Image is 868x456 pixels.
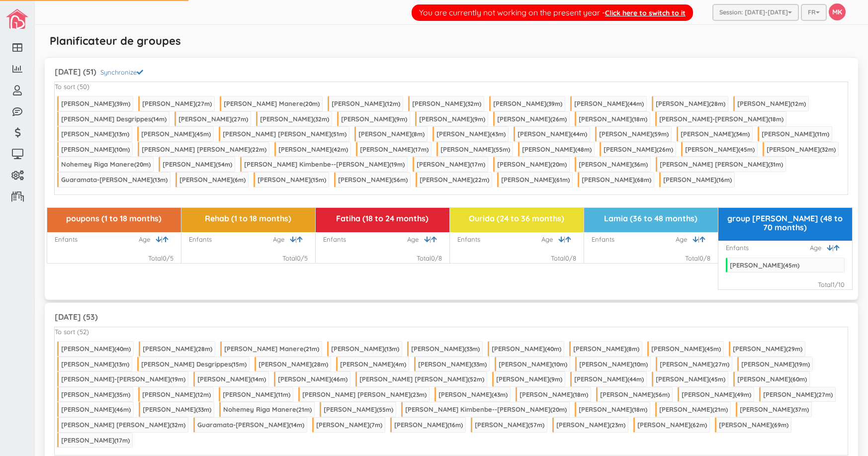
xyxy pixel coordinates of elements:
[783,262,799,269] span: ( m)
[634,361,640,368] span: 10
[218,161,225,168] span: 54
[494,391,500,398] span: 43
[224,99,320,107] div: [PERSON_NAME] Manere
[734,130,750,138] span: ( m)
[197,391,203,398] span: 12
[637,176,644,183] span: 68
[554,176,570,183] span: ( m)
[260,115,329,123] div: [PERSON_NAME]
[231,361,247,368] span: ( m)
[627,100,644,107] span: ( m)
[693,235,699,244] a: |
[574,375,644,383] div: [PERSON_NAME]
[143,405,211,413] div: [PERSON_NAME]
[61,390,130,398] div: [PERSON_NAME]
[468,375,484,383] span: ( m)
[196,345,212,353] span: ( m)
[713,361,729,368] span: ( m)
[413,391,419,398] span: 23
[470,161,485,168] span: ( m)
[795,406,801,413] span: 37
[737,391,744,398] span: 49
[61,130,129,138] div: [PERSON_NAME]
[635,176,651,183] span: ( m)
[305,100,312,107] span: 20
[575,146,592,153] span: ( m)
[730,261,799,269] div: [PERSON_NAME]
[549,375,562,383] span: ( m)
[61,375,185,383] div: [PERSON_NAME]-[PERSON_NAME]
[420,176,489,183] div: [PERSON_NAME]
[762,130,829,138] div: [PERSON_NAME]
[232,115,248,123] span: ( m)
[554,361,560,368] span: 10
[718,176,724,183] span: 16
[501,176,570,183] div: [PERSON_NAME]
[197,375,266,383] div: [PERSON_NAME]
[492,345,561,353] div: [PERSON_NAME]
[466,345,472,353] span: 33
[304,345,319,353] span: ( m)
[253,375,259,383] span: 14
[223,390,290,398] div: [PERSON_NAME]
[303,100,320,107] span: ( m)
[172,421,178,429] span: 32
[155,176,160,183] span: 13
[306,345,312,353] span: 21
[736,130,742,138] span: 34
[195,100,212,107] span: ( m)
[391,176,408,183] span: ( m)
[114,361,129,368] span: ( m)
[153,115,159,123] span: 14
[558,235,565,244] a: |
[704,345,721,353] span: ( m)
[141,130,211,138] div: [PERSON_NAME]
[278,145,348,153] div: [PERSON_NAME]
[655,391,662,398] span: 56
[359,375,484,383] div: [PERSON_NAME] [PERSON_NAME]
[331,130,347,138] span: ( m)
[251,375,266,383] span: ( m)
[556,421,625,429] div: [PERSON_NAME]
[551,375,555,383] span: 9
[770,161,776,168] span: 31
[114,391,130,398] span: ( m)
[522,145,592,153] div: [PERSON_NAME]
[822,146,828,153] span: 32
[278,375,347,383] div: [PERSON_NAME]
[276,391,290,398] span: ( m)
[61,145,130,153] div: [PERSON_NAME]
[385,100,400,107] span: ( m)
[334,146,341,153] span: 42
[493,99,562,107] div: [PERSON_NAME]
[763,390,833,398] div: [PERSON_NAME]
[653,391,670,398] span: ( m)
[170,375,185,383] span: ( m)
[114,345,131,353] span: ( m)
[660,160,783,168] div: [PERSON_NAME] [PERSON_NAME]
[685,145,755,153] div: [PERSON_NAME]
[471,361,487,368] span: ( m)
[151,115,167,123] span: ( m)
[470,375,477,383] span: 52
[116,361,122,368] span: 13
[706,345,713,353] span: 45
[573,345,639,353] div: [PERSON_NAME]
[61,160,151,168] div: Nohemey Riga Manere
[114,146,130,153] span: ( m)
[573,391,588,398] span: ( m)
[767,145,836,153] div: [PERSON_NAME]
[827,243,834,253] a: |
[715,361,722,368] span: 27
[394,421,463,429] div: [PERSON_NAME]
[719,421,788,429] div: [PERSON_NAME]
[628,345,632,353] span: 8
[61,176,168,183] div: Guaramata-[PERSON_NAME]
[552,406,559,413] span: 20
[472,161,478,168] span: 17
[792,375,799,383] span: 60
[709,100,725,107] span: ( m)
[545,345,561,353] span: ( m)
[552,361,567,368] span: ( m)
[250,146,266,153] span: ( m)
